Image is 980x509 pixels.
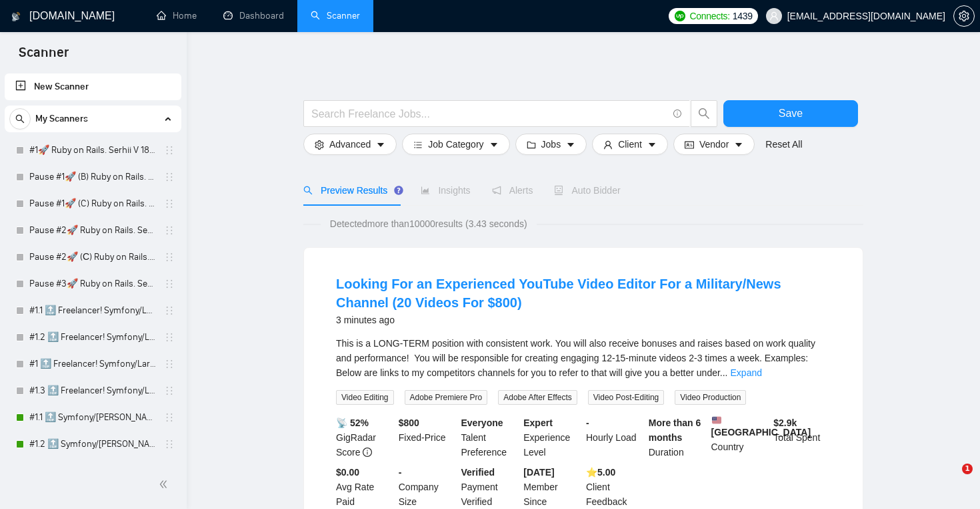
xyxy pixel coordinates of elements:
[492,186,501,195] span: notification
[376,139,385,149] span: caret-down
[164,332,175,343] span: holder
[29,458,156,484] a: #1 🔝 Symfony/[PERSON_NAME] (Viktoriia)
[35,106,88,132] span: My Scanners
[554,186,563,195] span: robot
[336,277,781,310] a: Looking For an Experienced YouTube Video Editor For a Military/News Channel (20 Videos For $800)
[712,415,721,425] img: 🇺🇸
[583,465,646,509] div: Client Feedback
[11,6,21,27] img: logo
[521,415,583,460] div: Experience Level
[29,297,156,324] a: #1.1 🔝 Freelancer! Symfony/Laravel [PERSON_NAME] 15/03 CoverLetter changed
[685,139,694,149] span: idcard
[333,415,396,460] div: GigRadar Score
[699,137,729,152] span: Vendor
[492,185,533,196] span: Alerts
[164,359,175,369] span: holder
[29,164,156,190] a: Pause #1🚀 (B) Ruby on Rails. Serhii V 18/03
[720,367,728,378] span: ...
[303,185,399,196] span: Preview Results
[336,417,369,428] b: 📡 52%
[618,137,642,152] span: Client
[711,415,811,438] b: [GEOGRAPHIC_DATA]
[311,10,360,21] a: searchScanner
[673,134,755,155] button: idcardVendorcaret-down
[586,467,615,478] b: ⭐️ 5.00
[953,5,975,27] button: setting
[333,465,396,509] div: Avg Rate Paid
[649,417,701,443] b: More than 6 months
[515,134,587,155] button: folderJobscaret-down
[954,11,974,21] span: setting
[29,217,156,244] a: Pause #2🚀 Ruby on Rails. Serhii V 18/03
[336,336,831,380] div: This is a LONG-TERM position with consistent work. You will also receive bonuses and raises based...
[29,377,156,404] a: #1.3 🔝 Freelancer! Symfony/Laravel [PERSON_NAME] 15/03 CoverLetter changed
[8,43,79,71] span: Scanner
[393,184,405,196] div: Tooltip anchor
[402,134,509,155] button: barsJob Categorycaret-down
[9,108,31,130] button: search
[566,139,575,149] span: caret-down
[15,73,171,100] a: New Scanner
[164,252,175,263] span: holder
[164,225,175,236] span: holder
[765,137,802,152] a: Reset All
[723,100,858,127] button: Save
[592,134,668,155] button: userClientcaret-down
[709,415,771,460] div: Country
[336,312,831,328] div: 3 minutes ago
[646,415,709,460] div: Duration
[673,110,682,118] span: info-circle
[399,417,419,428] b: $ 800
[489,139,499,149] span: caret-down
[459,465,521,509] div: Payment Verified
[164,305,175,316] span: holder
[733,9,753,23] span: 1439
[603,139,613,149] span: user
[336,390,394,405] span: Video Editing
[29,244,156,271] a: Pause #2🚀 (С) Ruby on Rails. Serhii V 18/03
[734,139,743,149] span: caret-down
[779,105,803,122] span: Save
[164,145,175,156] span: holder
[321,216,537,231] span: Detected more than 10000 results (3.43 seconds)
[29,271,156,297] a: Pause #3🚀 Ruby on Rails. Serhii V 18/03
[164,172,175,182] span: holder
[159,478,172,491] span: double-left
[29,190,156,217] a: Pause #1🚀 (C) Ruby on Rails. Serhii V 18/03
[691,100,717,127] button: search
[315,139,324,149] span: setting
[421,185,470,196] span: Insights
[413,139,423,149] span: bars
[303,134,397,155] button: settingAdvancedcaret-down
[405,390,488,405] span: Adobe Premiere Pro
[527,139,536,149] span: folder
[363,448,372,457] span: info-circle
[554,185,620,196] span: Auto Bidder
[953,11,975,21] a: setting
[521,465,583,509] div: Member Since
[962,464,973,474] span: 1
[396,415,459,460] div: Fixed-Price
[29,324,156,351] a: #1.2 🔝 Freelancer! Symfony/Laravel [PERSON_NAME] 15/03 CoverLetter changed
[164,439,175,450] span: holder
[29,404,156,431] a: #1.1 🔝 Symfony/[PERSON_NAME] (Viktoriia)
[303,186,313,195] span: search
[428,137,483,152] span: Job Category
[164,385,175,396] span: holder
[773,417,797,428] b: $ 2.9k
[583,415,646,460] div: Hourly Load
[461,417,503,428] b: Everyone
[461,467,495,478] b: Verified
[164,279,175,289] span: holder
[689,9,729,23] span: Connects:
[329,137,371,152] span: Advanced
[675,390,746,405] span: Video Production
[336,467,359,478] b: $0.00
[541,137,561,152] span: Jobs
[10,114,30,124] span: search
[29,137,156,164] a: #1🚀 Ruby on Rails. Serhii V 18/03
[771,415,833,460] div: Total Spent
[769,11,779,21] span: user
[586,417,589,428] b: -
[523,417,553,428] b: Expert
